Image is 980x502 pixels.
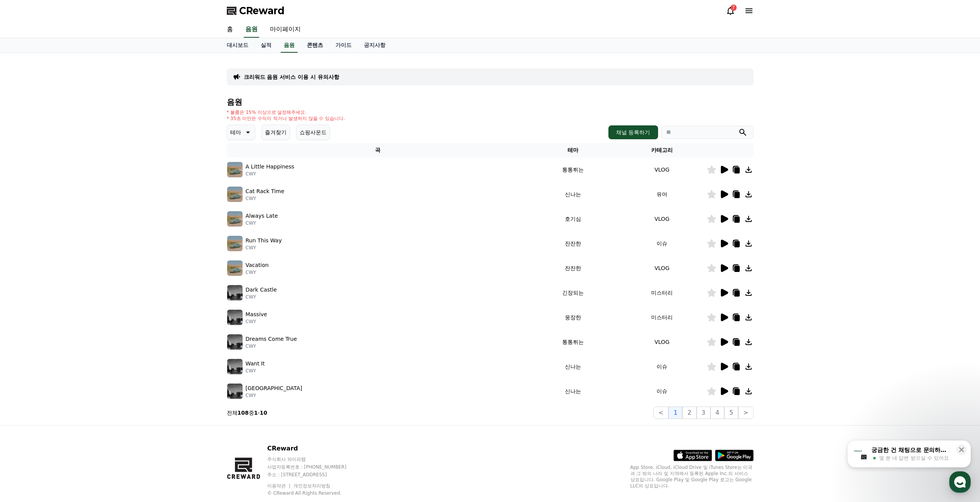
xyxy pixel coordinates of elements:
a: 음원 [244,22,259,38]
p: 주소 : [STREET_ADDRESS] [267,472,361,478]
p: Want It [246,360,265,368]
button: 4 [710,407,724,419]
td: VLOG [618,330,707,354]
td: 이슈 [618,379,707,404]
img: music [227,359,243,374]
td: 신나는 [529,379,618,404]
td: 잔잔한 [529,231,618,256]
p: CWY [246,269,269,275]
a: 가이드 [329,38,358,53]
th: 곡 [227,143,529,157]
a: 콘텐츠 [301,38,329,53]
p: © CReward All Rights Reserved. [267,490,361,496]
td: 이슈 [618,354,707,379]
td: 웅장한 [529,305,618,330]
a: 공지사항 [358,38,392,53]
img: music [227,285,243,300]
img: music [227,236,243,251]
img: music [227,384,243,399]
td: 잔잔한 [529,256,618,280]
button: > [738,407,753,419]
p: * 볼륨은 15% 이상으로 설정해주세요. [227,109,345,115]
p: 사업자등록번호 : [PHONE_NUMBER] [267,464,361,470]
button: 테마 [227,125,255,140]
p: Dark Castle [246,286,277,294]
img: music [227,260,243,276]
p: Vacation [246,261,269,269]
button: 채널 등록하기 [608,125,658,139]
a: 이용약관 [267,483,291,489]
p: CWY [246,319,267,325]
td: VLOG [618,256,707,280]
p: CReward [267,444,361,453]
a: 홈 [221,22,239,38]
button: 1 [668,407,682,419]
a: 개인정보처리방침 [293,483,330,489]
button: < [653,407,668,419]
td: 미스터리 [618,305,707,330]
th: 카테고리 [618,143,707,157]
td: 이슈 [618,231,707,256]
span: 홈 [24,255,29,262]
strong: 10 [260,410,267,416]
span: 대화 [70,256,80,262]
td: 통통튀는 [529,330,618,354]
button: 3 [697,407,710,419]
a: 설정 [99,244,148,263]
button: 즐겨찾기 [261,125,290,140]
button: 쇼핑사운드 [296,125,330,140]
strong: 108 [238,410,249,416]
p: CWY [246,171,295,177]
td: 신나는 [529,182,618,207]
h4: 음원 [227,98,754,106]
p: 주식회사 와이피랩 [267,456,361,462]
p: Cat Rack Time [246,187,285,195]
p: CWY [246,220,278,226]
a: 대화 [51,244,99,263]
td: 신나는 [529,354,618,379]
td: VLOG [618,157,707,182]
p: Dreams Come True [246,335,297,343]
a: CReward [227,5,285,17]
button: 2 [682,407,696,419]
button: 5 [724,407,738,419]
p: CWY [246,392,302,399]
td: 호기심 [529,207,618,231]
td: VLOG [618,207,707,231]
p: Run This Way [246,237,282,245]
div: 7 [730,5,737,11]
img: music [227,162,243,177]
img: music [227,310,243,325]
strong: 1 [254,410,258,416]
a: 크리워드 음원 서비스 이용 시 유의사항 [244,73,339,81]
p: 전체 중 - [227,409,268,417]
span: 설정 [119,255,128,262]
a: 7 [726,6,735,15]
p: Always Late [246,212,278,220]
td: 미스터리 [618,280,707,305]
img: music [227,187,243,202]
a: 음원 [281,38,298,53]
p: CWY [246,343,297,349]
img: music [227,211,243,227]
td: 통통튀는 [529,157,618,182]
img: music [227,334,243,350]
a: 실적 [255,38,278,53]
p: CWY [246,195,285,202]
span: CReward [239,5,285,17]
p: CWY [246,368,265,374]
td: 유머 [618,182,707,207]
p: CWY [246,294,277,300]
th: 테마 [529,143,618,157]
p: 테마 [230,127,241,138]
a: 마이페이지 [264,22,307,38]
p: Massive [246,310,267,319]
p: * 35초 미만은 수익이 적거나 발생하지 않을 수 있습니다. [227,115,345,122]
p: [GEOGRAPHIC_DATA] [246,384,302,392]
p: App Store, iCloud, iCloud Drive 및 iTunes Store는 미국과 그 밖의 나라 및 지역에서 등록된 Apple Inc.의 서비스 상표입니다. Goo... [630,464,754,489]
a: 대시보드 [221,38,255,53]
a: 홈 [2,244,51,263]
td: 긴장되는 [529,280,618,305]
